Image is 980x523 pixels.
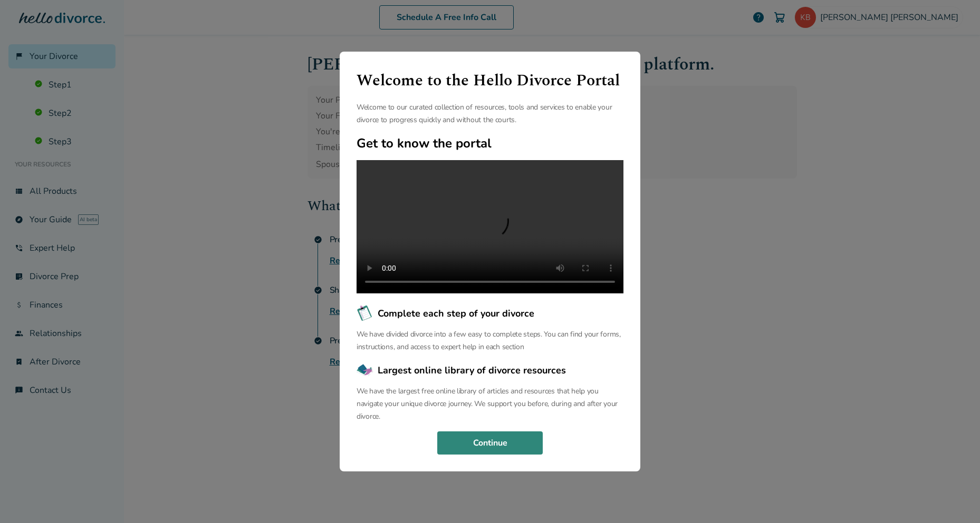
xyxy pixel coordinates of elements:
[357,362,373,379] img: Largest online library of divorce resources
[378,307,534,320] span: Complete each step of your divorce
[357,68,623,93] h1: Welcome to the Hello Divorce Portal
[357,305,373,322] img: Complete each step of your divorce
[927,472,980,523] iframe: Chat Widget
[378,363,566,377] span: Largest online library of divorce resources
[357,328,623,353] p: We have divided divorce into a few easy to complete steps. You can find your forms, instructions,...
[357,101,623,126] p: Welcome to our curated collection of resources, tools and services to enable your divorce to prog...
[357,385,623,423] p: We have the largest free online library of articles and resources that help you navigate your uni...
[357,135,623,152] h2: Get to know the portal
[437,431,543,455] button: Continue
